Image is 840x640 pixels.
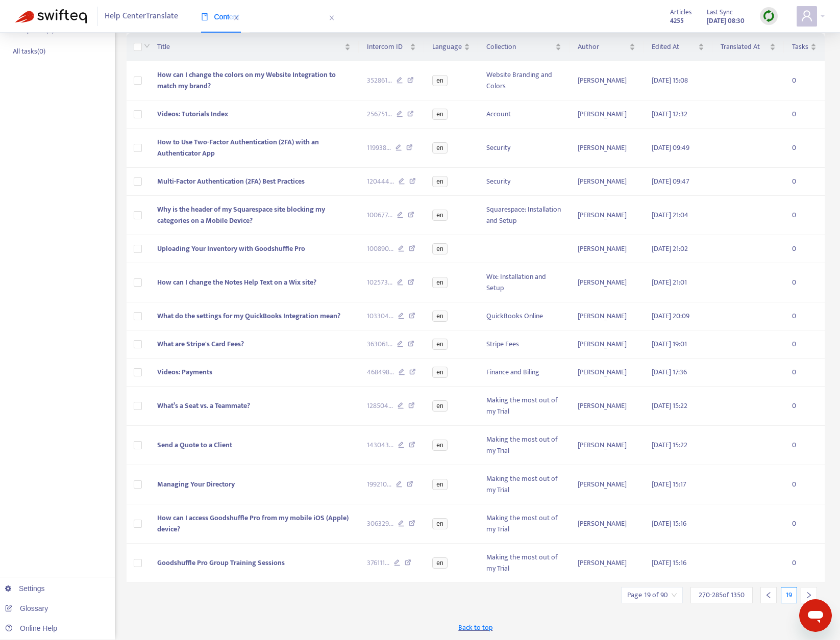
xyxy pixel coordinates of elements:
span: 103304 ... [367,311,393,322]
span: [DATE] 09:49 [652,142,689,153]
th: Title [149,33,359,61]
span: en [432,518,447,529]
td: 0 [784,465,825,504]
span: [DATE] 15:22 [652,439,687,451]
td: [PERSON_NAME] [570,330,644,359]
span: Uploading Your Inventory with Goodshuffle Pro [157,243,305,254]
span: [DATE] 15:16 [652,518,686,529]
span: What do the settings for my QuickBooks Integration mean? [157,310,340,322]
span: en [432,75,447,86]
span: en [432,479,447,490]
span: Language [432,41,462,53]
td: Security [478,168,570,196]
td: 0 [784,263,825,302]
span: 128504 ... [367,400,393,412]
strong: [DATE] 08:30 [707,15,745,27]
span: Content [201,13,239,21]
span: Videos: Payments [157,366,212,378]
span: [DATE] 15:17 [652,478,686,490]
span: en [432,367,447,378]
span: 352861 ... [367,75,392,86]
span: en [432,311,447,322]
span: 120444 ... [367,176,394,187]
td: [PERSON_NAME] [570,61,644,100]
strong: 4255 [670,15,684,27]
span: Back to top [458,622,492,633]
span: Multi-Factor Authentication (2FA) Best Practices [157,175,305,187]
span: What are Stripe's Card Fees? [157,338,244,350]
td: Security [478,129,570,168]
td: [PERSON_NAME] [570,100,644,129]
span: What’s a Seat vs. a Teammate? [157,400,250,412]
span: close [325,12,338,24]
span: 376111 ... [367,557,389,569]
td: [PERSON_NAME] [570,359,644,387]
span: [DATE] 17:36 [652,366,687,378]
th: Author [570,33,644,61]
td: [PERSON_NAME] [570,426,644,465]
span: Tasks [792,41,808,53]
span: [DATE] 09:47 [652,175,689,187]
th: Collection [478,33,570,61]
td: QuickBooks Online [478,302,570,330]
span: 468498 ... [367,367,394,378]
span: 199210 ... [367,479,391,490]
span: 270 - 285 of 1350 [699,590,745,600]
img: sync.dc5367851b00ba804db3.png [762,10,775,22]
span: Author [578,41,627,53]
span: [DATE] 20:09 [652,310,689,322]
td: Account [478,100,570,129]
span: 143043 ... [367,440,393,451]
span: 256751 ... [367,109,392,120]
span: [DATE] 21:02 [652,243,688,254]
td: 0 [784,61,825,100]
span: 363061 ... [367,339,392,350]
span: [DATE] 15:16 [652,557,686,569]
span: Title [157,41,342,53]
span: en [432,243,447,254]
span: en [432,557,447,569]
td: Making the most out of my Trial [478,426,570,465]
a: Settings [5,584,45,593]
span: en [432,210,447,221]
span: [DATE] 15:08 [652,74,688,86]
span: en [432,277,447,288]
span: Last Sync [707,7,733,18]
td: Making the most out of my Trial [478,504,570,544]
span: Why is the header of my Squarespace site blocking my categories on a Mobile Device? [157,203,325,226]
td: 0 [784,196,825,235]
td: Finance and Biling [478,359,570,387]
span: Intercom ID [367,41,408,53]
span: en [432,400,447,412]
td: Website Branding and Colors [478,61,570,100]
span: How can I access Goodshuffle Pro from my mobile iOS (Apple) device? [157,512,349,535]
span: left [765,592,772,599]
td: 0 [784,359,825,387]
a: Glossary [5,604,48,612]
span: en [432,339,447,350]
span: Videos: Tutorials Index [157,108,228,120]
td: 0 [784,129,825,168]
span: down [144,43,150,49]
td: Squarespace: Installation and Setup [478,196,570,235]
td: 0 [784,235,825,263]
span: Collection [486,41,553,53]
span: book [201,13,208,20]
td: [PERSON_NAME] [570,168,644,196]
td: 0 [784,330,825,359]
span: Help Center Translate [105,7,178,26]
td: [PERSON_NAME] [570,129,644,168]
span: en [432,176,447,187]
a: Online Help [5,624,57,632]
span: 100677 ... [367,210,392,221]
td: 0 [784,100,825,129]
th: Language [424,33,478,61]
th: Edited At [644,33,712,61]
span: right [805,592,812,599]
td: [PERSON_NAME] [570,263,644,302]
td: 0 [784,426,825,465]
span: en [432,109,447,120]
span: How to Use Two-Factor Authentication (2FA) with an Authenticator App [157,136,319,159]
p: Completed ( 0 ) [13,25,54,36]
span: Articles [670,7,691,18]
